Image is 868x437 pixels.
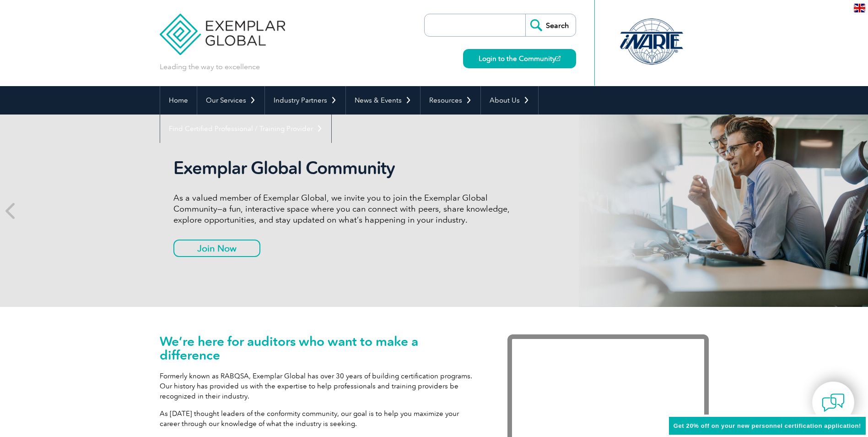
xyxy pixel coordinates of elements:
a: About Us [481,86,538,115]
input: Search [525,14,576,36]
img: contact-chat.png [822,391,845,414]
a: Join Now [173,240,260,257]
span: Get 20% off on your new personnel certification application! [674,422,861,429]
a: Our Services [197,86,264,115]
p: Formerly known as RABQSA, Exemplar Global has over 30 years of building certification programs. O... [160,371,480,401]
a: News & Events [346,86,420,115]
a: Resources [421,86,480,115]
img: en [854,4,865,12]
a: Home [160,86,197,115]
img: open_square.png [555,56,561,61]
p: As [DATE] thought leaders of the conformity community, our goal is to help you maximize your care... [160,409,480,429]
a: Industry Partners [265,86,345,115]
p: Leading the way to excellence [160,62,260,72]
h1: We’re here for auditors who want to make a difference [160,334,480,362]
p: As a valued member of Exemplar Global, we invite you to join the Exemplar Global Community—a fun,... [173,192,517,225]
a: Find Certified Professional / Training Provider [160,115,331,143]
h2: Exemplar Global Community [173,158,517,179]
a: Login to the Community [463,49,576,68]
